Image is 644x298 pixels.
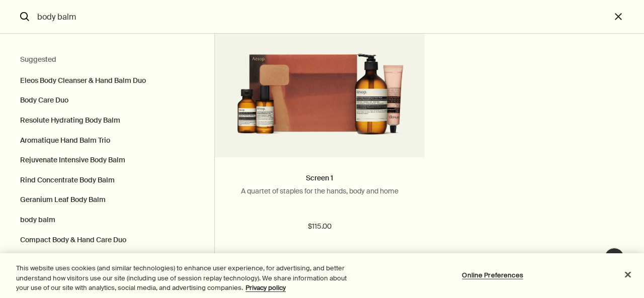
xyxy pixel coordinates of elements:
[16,263,354,293] div: This website uses cookies (and similar technologies) to enhance user experience, for advertising,...
[604,248,624,268] button: Live Assistance
[246,283,286,292] a: More information about your privacy, opens in a new tab
[306,173,333,182] a: Screen 1
[617,263,639,285] button: Close
[20,54,194,66] h2: Suggested
[230,33,410,142] img: orange abstract patterned box with four Aesop products in the foreground
[461,265,524,285] button: Online Preferences, Opens the preference center dialog
[230,186,410,195] p: A quartet of staples for the hands, body and home
[308,221,332,233] span: $115.00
